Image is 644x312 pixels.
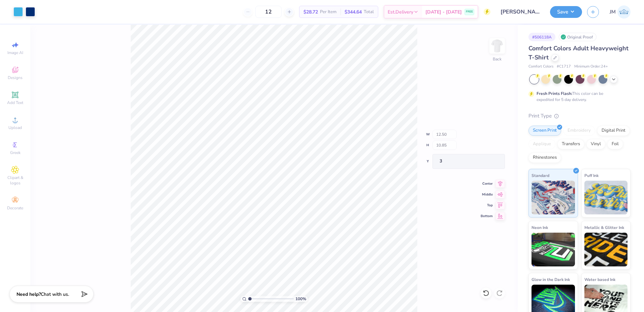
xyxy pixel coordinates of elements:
[493,56,502,62] div: Back
[532,181,575,214] img: Standard
[7,205,23,211] span: Decorate
[7,100,23,105] span: Add Text
[364,8,374,16] span: Total
[8,75,23,80] span: Designs
[320,8,336,16] span: Per Item
[532,172,549,179] span: Standard
[528,126,561,136] div: Screen Print
[584,224,624,231] span: Metallic & Glitter Ink
[7,50,23,55] span: Image AI
[584,233,628,266] img: Metallic & Glitter Ink
[3,175,27,186] span: Clipart & logos
[528,44,629,61] span: Comfort Colors Adult Heavyweight T-Shirt
[466,9,473,14] span: FREE
[481,203,493,208] span: Top
[584,276,615,283] span: Water based Ink
[255,6,282,18] input: – –
[528,64,553,70] span: Comfort Colors
[481,214,493,218] span: Bottom
[10,150,21,155] span: Greek
[528,112,631,120] div: Print Type
[574,64,608,70] span: Minimum Order: 24 +
[610,8,616,16] span: JM
[537,90,619,103] div: This color can be expedited for 5 day delivery.
[597,126,630,136] div: Digital Print
[481,181,493,186] span: Center
[532,224,548,231] span: Neon Ink
[17,291,41,297] strong: Need help?
[425,8,462,16] span: [DATE] - [DATE]
[388,8,413,16] span: Est. Delivery
[563,126,595,136] div: Embroidery
[557,64,571,70] span: # C1717
[532,233,575,266] img: Neon Ink
[481,192,493,197] span: Middle
[303,8,318,16] span: $28.72
[41,291,69,297] span: Chat with us.
[490,39,504,53] img: Back
[537,91,572,96] strong: Fresh Prints Flash:
[495,5,545,19] input: Untitled Design
[610,5,631,19] a: JM
[528,139,555,149] div: Applique
[586,139,605,149] div: Vinyl
[528,33,555,41] div: # 506118A
[617,5,631,19] img: Joshua Malaki
[295,296,306,302] span: 100 %
[345,8,362,16] span: $344.64
[607,139,623,149] div: Foil
[559,33,597,41] div: Original Proof
[550,6,582,18] button: Save
[557,139,584,149] div: Transfers
[528,153,561,163] div: Rhinestones
[584,172,599,179] span: Puff Ink
[532,276,570,283] span: Glow in the Dark Ink
[584,181,628,214] img: Puff Ink
[8,125,22,130] span: Upload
